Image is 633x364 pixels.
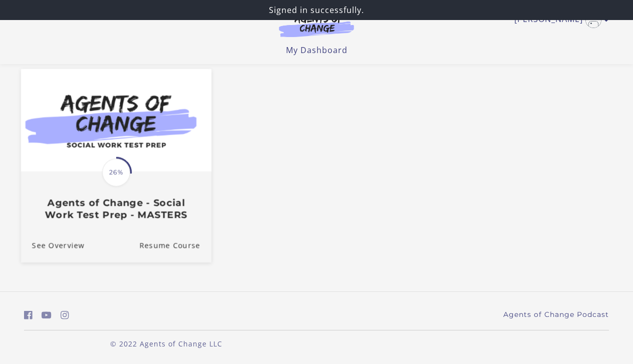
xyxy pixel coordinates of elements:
a: My Dashboard [286,45,348,56]
a: Agents of Change - Social Work Test Prep - MASTERS: See Overview [21,229,85,262]
h3: Agents of Change - Social Work Test Prep - MASTERS [32,197,200,220]
a: Agents of Change - Social Work Test Prep - MASTERS: Resume Course [139,229,211,262]
span: 26% [102,158,130,186]
a: https://www.instagram.com/agentsofchangeprep/ (Open in a new window) [61,308,69,322]
i: https://www.facebook.com/groups/aswbtestprep (Open in a new window) [24,310,33,320]
a: https://www.facebook.com/groups/aswbtestprep (Open in a new window) [24,308,33,322]
p: Signed in successfully. [4,4,629,16]
p: © 2022 Agents of Change LLC [24,338,308,349]
img: Agents of Change Logo [268,14,365,37]
i: https://www.youtube.com/c/AgentsofChangeTestPrepbyMeaganMitchell (Open in a new window) [42,310,52,320]
a: https://www.youtube.com/c/AgentsofChangeTestPrepbyMeaganMitchell (Open in a new window) [42,308,52,322]
i: https://www.instagram.com/agentsofchangeprep/ (Open in a new window) [61,310,69,320]
a: Agents of Change Podcast [503,309,609,320]
a: Toggle menu [514,12,604,28]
